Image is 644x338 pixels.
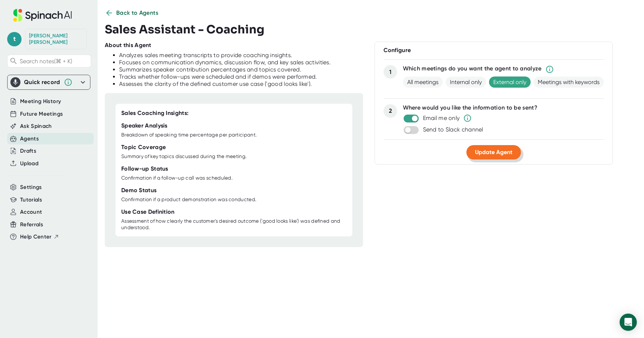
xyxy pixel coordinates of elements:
div: Follow-up Status [121,165,168,172]
button: Help Center [20,233,59,241]
button: Tutorials [20,196,42,204]
div: Demo Status [121,187,156,194]
div: Tracks whether follow-ups were scheduled and if demos were performed. [119,73,331,80]
div: Where would you like the information to be sent? [403,104,604,111]
button: Drafts [20,147,36,155]
div: Use Case Definition [121,208,175,216]
div: Sales Coaching Insights: [121,110,188,117]
div: About this Agent [105,42,151,49]
button: Referrals [20,221,43,229]
span: Help Center [20,233,52,241]
span: Meetings with keywords [533,77,604,88]
button: Meeting History [20,97,61,106]
div: Quick record [10,75,87,89]
div: 2 [384,104,397,118]
div: Assessment of how clearly the customer's desired outcome ('good looks like') was defined and unde... [121,218,347,231]
div: 1 [384,65,397,79]
div: Assesses the clarity of the defined customer use case ('good looks like'). [119,80,331,88]
div: Email me only [423,115,460,122]
span: Back to Agents [116,9,158,17]
button: Back to Agents [105,9,158,17]
span: t [7,32,22,46]
button: Update Agent [466,145,521,159]
span: Internal only [446,77,486,88]
button: Agents [20,135,39,143]
button: Settings [20,183,42,191]
h3: Sales Assistant - Coaching [105,23,264,36]
div: Configure [384,47,604,54]
div: Send to Slack channel [423,126,483,133]
div: Confirmation if a follow-up call was scheduled. [121,175,232,181]
div: Which meetings do you want the agent to analyze [403,65,542,74]
div: Open Intercom Messenger [620,314,637,331]
span: All meetings [403,77,443,88]
div: Focuses on communication dynamics, discussion flow, and key sales activities. [119,59,331,66]
div: Breakdown of speaking time percentage per participant. [121,132,257,138]
div: Speaker Analysis [121,122,168,129]
div: Quick record [24,79,60,86]
span: Search notes (⌘ + K) [20,58,72,65]
div: Confirmation if a product demonstration was conducted. [121,196,256,203]
span: External only [489,77,531,88]
div: Summarizes speaker contribution percentages and topics covered. [119,66,331,73]
div: Trevor Rubel [29,33,83,45]
div: Analyzes sales meeting transcripts to provide coaching insights. [119,52,331,59]
span: Update Agent [475,149,512,156]
button: Ask Spinach [20,122,52,130]
button: Upload [20,159,38,168]
button: Future Meetings [20,110,63,118]
button: Account [20,208,42,216]
div: Topic Coverage [121,144,166,151]
div: Summary of key topics discussed during the meeting. [121,153,246,160]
